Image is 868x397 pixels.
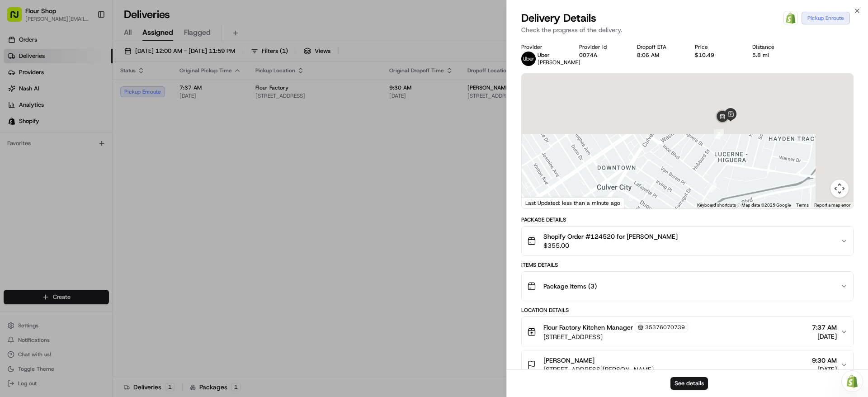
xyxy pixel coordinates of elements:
button: 0074A [579,52,597,59]
img: Dianne Alexi Soriano [9,156,24,170]
span: [DATE] [73,140,91,147]
a: Powered byPylon [64,224,109,231]
button: Keyboard shortcuts [697,202,736,208]
img: 1736555255976-a54dd68f-1ca7-489b-9aae-adbdc363a1c4 [18,141,25,148]
p: Check the progress of the delivery. [521,25,854,34]
button: Package Items (3) [522,272,853,301]
span: $355.00 [543,241,678,250]
div: 5.8 mi [752,52,796,59]
span: Uber [538,52,550,59]
img: Shopify [785,13,796,24]
span: API Documentation [85,202,145,211]
a: 📗Knowledge Base [5,198,73,215]
a: Terms (opens in new tab) [796,203,809,208]
img: Regen Pajulas [9,132,24,146]
a: Shopify [783,11,798,25]
span: [PERSON_NAME] [PERSON_NAME] [28,165,120,172]
span: Shopify Order #124520 for [PERSON_NAME] [543,232,678,241]
span: Regen Pajulas [28,140,66,147]
div: We're available if you need us! [41,95,124,103]
button: Start new chat [154,89,165,100]
img: Nash [9,9,27,27]
div: Location Details [521,307,854,314]
input: Clear [24,58,149,68]
div: Past conversations [9,118,61,125]
span: Map data ©2025 Google [741,203,791,208]
img: 1736555255976-a54dd68f-1ca7-489b-9aae-adbdc363a1c4 [9,86,25,103]
a: Report a map error [814,203,850,208]
img: 1736555255976-a54dd68f-1ca7-489b-9aae-adbdc363a1c4 [18,165,25,172]
div: 2 [714,129,724,139]
button: Map camera controls [830,180,849,198]
span: [PERSON_NAME] [538,59,580,66]
div: Provider Id [579,43,623,51]
span: [DATE] [812,332,837,341]
div: 8:06 AM [637,52,680,59]
span: [STREET_ADDRESS][PERSON_NAME] [543,365,654,374]
span: 9:30 AM [812,356,837,365]
span: [DATE] [127,165,145,172]
span: • [68,140,71,147]
img: Google [524,197,554,208]
div: Start new chat [41,86,148,95]
span: [PERSON_NAME] [543,356,594,365]
span: Flour Factory Kitchen Manager [543,323,633,332]
div: 💻 [76,203,84,210]
span: Knowledge Base [18,202,69,211]
button: See details [670,377,708,390]
span: [DATE] [812,365,837,374]
p: Welcome 👋 [9,36,165,51]
a: Open this area in Google Maps (opens a new window) [524,197,554,208]
div: 📗 [9,203,16,210]
span: Delivery Details [521,11,596,25]
div: $10.49 [695,52,738,59]
div: Items Details [521,261,854,269]
div: Last Updated: less than a minute ago [522,197,624,208]
button: Flour Factory Kitchen Manager35376070739[STREET_ADDRESS]7:37 AM[DATE] [522,317,853,347]
div: Dropoff ETA [637,43,680,51]
div: Provider [521,43,565,51]
span: Package Items ( 3 ) [543,282,597,291]
span: 7:37 AM [812,323,837,332]
button: Shopify Order #124520 for [PERSON_NAME]$355.00 [522,227,853,255]
div: Package Details [521,216,854,223]
button: See all [140,116,165,127]
span: Pylon [90,224,109,231]
img: uber-new-logo.jpeg [521,52,536,66]
div: Price [695,43,738,51]
div: 1 [707,183,717,193]
img: 1732323095091-59ea418b-cfe3-43c8-9ae0-d0d06d6fd42c [19,86,35,103]
span: [STREET_ADDRESS] [543,332,688,341]
button: [PERSON_NAME][STREET_ADDRESS][PERSON_NAME]9:30 AM[DATE] [522,350,853,379]
span: 35376070739 [645,324,685,331]
span: • [122,165,125,172]
div: Distance [752,43,796,51]
a: 💻API Documentation [73,198,149,215]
